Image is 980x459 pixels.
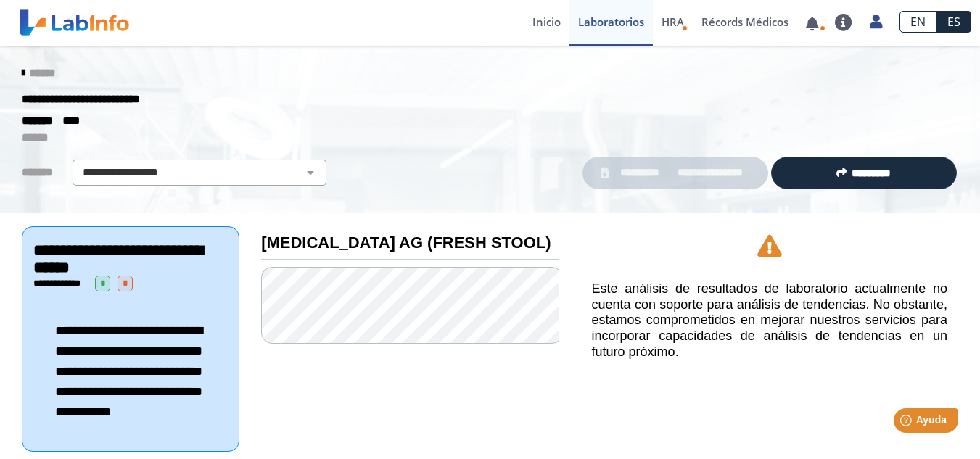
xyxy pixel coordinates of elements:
[936,11,971,33] a: ES
[851,402,964,443] iframe: Help widget launcher
[662,15,684,29] span: HRA
[261,233,551,252] b: [MEDICAL_DATA] AG (FRESH STOOL)
[592,281,947,360] h5: Este análisis de resultados de laboratorio actualmente no cuenta con soporte para análisis de ten...
[899,11,936,33] a: EN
